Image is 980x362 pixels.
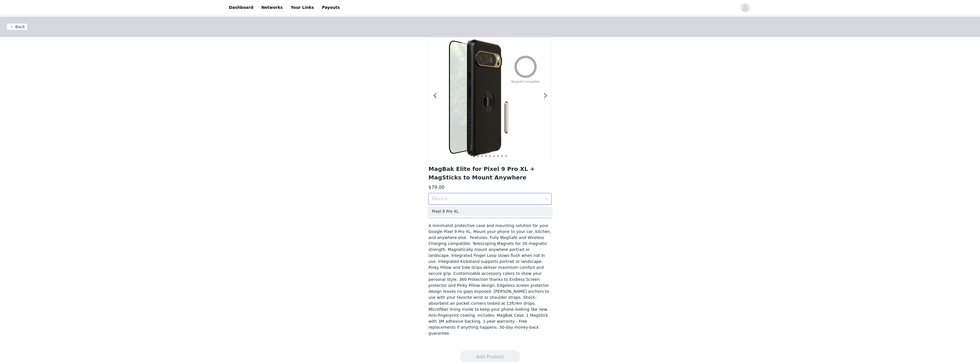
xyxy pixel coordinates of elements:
[742,3,748,12] div: avatar
[501,155,503,158] button: 8
[477,155,479,158] button: 2
[318,1,343,14] a: Payouts
[428,184,552,191] h3: $79.00
[287,1,317,14] a: Your Links
[428,165,552,182] h2: MagBak Elite for Pixel 9 Pro XL + MagSticks to Mount Anywhere
[545,197,548,201] i: icon: down
[485,155,487,158] button: 4
[428,223,552,336] h4: A minimalist protective case and mounting solution for your Google Pixel 9 Pro XL. Mount your pho...
[7,23,27,30] button: Back
[432,208,548,214] div: Pixel 9 Pro XL
[493,155,495,158] button: 6
[473,155,475,158] button: 1
[489,155,491,158] button: 5
[497,155,499,158] button: 7
[505,155,507,158] button: 9
[432,196,542,202] div: Device
[258,1,286,14] a: Networks
[226,1,257,14] a: Dashboard
[429,37,551,160] img: Case back to back | EP9XL-BK,ACP9XLE-BK
[481,155,483,158] button: 3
